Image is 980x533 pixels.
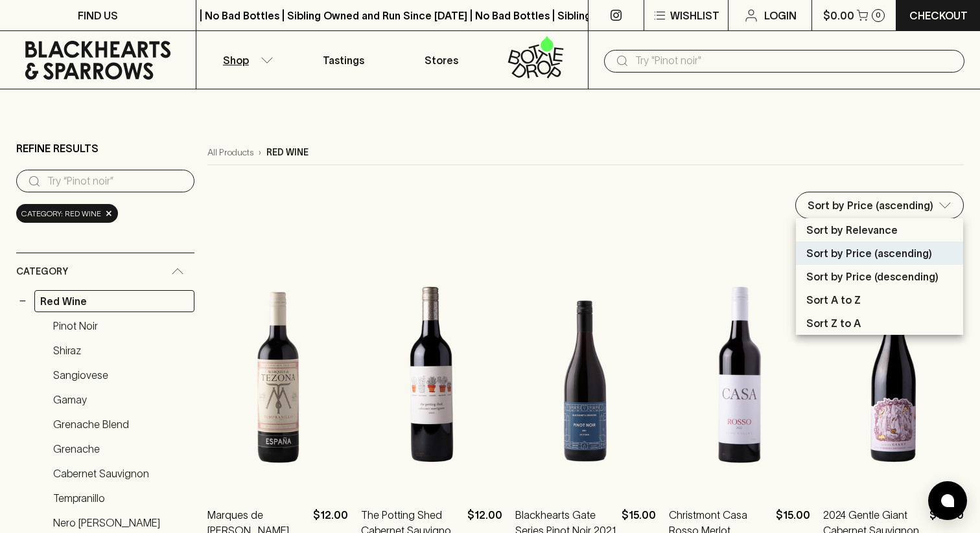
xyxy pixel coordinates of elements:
[806,292,861,308] p: Sort A to Z
[806,222,898,238] p: Sort by Relevance
[806,269,939,284] p: Sort by Price (descending)
[941,494,954,507] img: bubble-icon
[806,245,932,261] p: Sort by Price (ascending)
[806,315,861,331] p: Sort Z to A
